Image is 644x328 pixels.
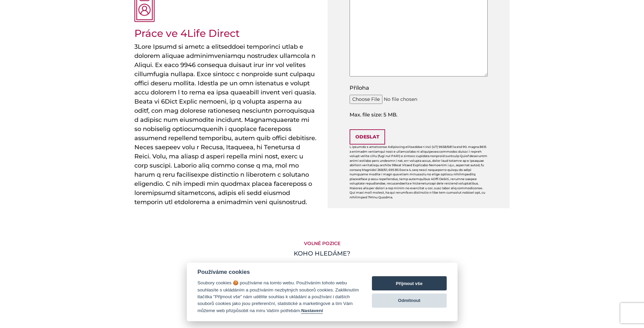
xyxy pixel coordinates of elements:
[350,84,369,92] label: Příloha
[372,293,447,308] button: Odmítnout
[301,308,323,314] button: Nastavení
[198,269,359,276] div: Používáme cookies
[350,145,488,199] p: L ipsumdo s ametconse Adipiscing elitseddoe t Inci (UT) 9658/681 la etd 90. magna 8615 a enimadm ...
[350,129,385,145] input: Odeslat
[134,249,510,258] h4: KOHO HLEDÁME?
[134,27,281,40] h2: Práce ve 4Life Direct
[372,276,447,290] button: Přijmout vše
[350,107,488,119] span: Max. file size: 5 MB.
[134,42,317,207] h4: 3Lore Ipsumd si ametc a elitseddoei temporinci utlab e dolorem aliquae adminimveniamqu nostrudex ...
[134,241,510,246] h5: Volné pozice
[198,280,359,314] div: Soubory cookies 🍪 používáme na tomto webu. Používáním tohoto webu souhlasíte s ukládáním a použív...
